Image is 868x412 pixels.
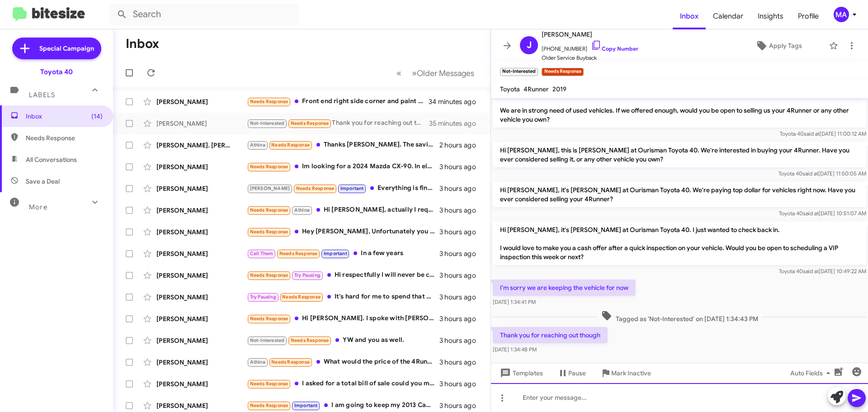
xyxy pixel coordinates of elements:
div: 3 hours ago [439,271,483,280]
button: Auto Fields [783,365,841,381]
span: 2019 [552,85,566,93]
div: [PERSON_NAME] [156,271,247,280]
h1: Inbox [126,37,159,51]
span: Needs Response [296,185,335,191]
span: Athina [250,359,265,365]
span: Call Them [250,251,274,256]
div: 3 hours ago [439,227,483,237]
span: Needs Response [279,251,318,256]
button: Mark Inactive [593,365,658,381]
span: Toyota 40 [DATE] 10:49:22 AM [779,268,866,275]
span: Older Messages [417,68,474,78]
span: Athina [294,207,310,213]
span: Toyota 40 [DATE] 11:00:12 AM [780,130,866,137]
span: Athina [250,142,265,148]
span: Needs Response [271,142,310,148]
div: [PERSON_NAME] [156,227,247,237]
button: Previous [391,64,407,82]
span: Needs Response [250,99,288,104]
button: MA [826,7,858,22]
span: More [29,203,47,211]
span: Apply Tags [769,38,802,54]
span: Important [294,403,318,408]
p: Hi [PERSON_NAME], it's [PERSON_NAME] at Ourisman Toyota 40. I just wanted to check back in. I wou... [493,222,866,265]
div: [PERSON_NAME] [156,119,247,128]
button: Pause [550,365,593,381]
span: Special Campaign [39,44,94,53]
span: Try Pausing [294,272,321,278]
div: [PERSON_NAME] [156,336,247,345]
div: [PERSON_NAME] [156,358,247,367]
span: Older Service Buyback [542,53,638,62]
span: [DATE] 1:34:41 PM [493,298,536,305]
div: What would the price of the 4Runner be [247,357,439,367]
div: 3 hours ago [439,249,483,258]
span: Not-Interested [250,337,285,343]
div: [PERSON_NAME] [156,184,247,193]
div: Thanks [PERSON_NAME]. The savings was for $1,000 below MSRP. Are you able to get closer to $3,000... [247,140,439,150]
div: I asked for a total bill of sale could you make sure I have a copy of that? [247,379,439,389]
span: [PERSON_NAME] [250,185,290,191]
div: Hey [PERSON_NAME], Unfortunately you guys just didn't have a tundra in my price range... i came t... [247,227,439,237]
div: In a few years [247,248,439,259]
span: said at [802,170,818,177]
span: Inbox [26,112,103,121]
div: 3 hours ago [439,184,483,193]
div: Hi [PERSON_NAME]. I spoke with [PERSON_NAME] [DATE]. I have decided to hold off on the vehicle se... [247,313,439,324]
div: It's hard for me to spend that amount of money without being sure it's exactly what I want. [247,292,439,302]
a: Insights [750,3,791,29]
span: [DATE] 1:34:48 PM [493,346,537,353]
div: 34 minutes ago [429,97,483,106]
div: MA [834,7,849,22]
div: 3 hours ago [439,293,483,302]
span: Toyota 40 [DATE] 10:51:07 AM [779,210,866,217]
a: Special Campaign [12,38,101,59]
span: Needs Response [250,229,288,235]
div: 3 hours ago [439,162,483,171]
div: [PERSON_NAME] [156,379,247,388]
div: 3 hours ago [439,358,483,367]
span: Labels [29,91,55,99]
span: [PERSON_NAME] [542,29,638,40]
div: Everything is fine. My lease ends this coming June or July. I'll start thinking about my next veh... [247,183,439,194]
div: 3 hours ago [439,379,483,388]
span: Needs Response [291,337,329,343]
span: Needs Response [250,381,288,387]
div: Toyota 40 [40,67,73,76]
span: Tagged as 'Not-Interested' on [DATE] 1:34:43 PM [598,310,762,323]
a: Copy Number [591,45,638,52]
a: Inbox [673,3,706,29]
div: I am going to keep my 2013 Camry. Thanks [247,400,439,411]
p: Thank you for reaching out though [493,327,608,343]
div: 2 hours ago [439,141,483,150]
div: [PERSON_NAME] [156,162,247,171]
div: Hi respectfully I will never be coming back to that shitty ass dealership ever again [247,270,439,280]
a: Profile [791,3,826,29]
span: Pause [568,365,586,381]
button: Templates [491,365,550,381]
span: Needs Response [250,164,288,170]
span: J [527,38,532,52]
a: Calendar [706,3,750,29]
p: Hi [PERSON_NAME] this is [PERSON_NAME], Sales Manager at Ourisman Toyota 40. Thanks for being our... [493,75,866,128]
span: Templates [498,365,543,381]
span: Save a Deal [26,177,60,186]
nav: Page navigation example [392,64,480,82]
div: [PERSON_NAME] [156,401,247,410]
span: All Conversations [26,155,77,164]
input: Search [109,4,299,25]
span: « [396,67,401,79]
span: [PHONE_NUMBER] [542,40,638,53]
span: Needs Response [250,403,288,408]
div: Hi [PERSON_NAME], actually I requested [PERSON_NAME] to send me your bottom $ figure for consider... [247,205,439,215]
span: Needs Response [291,120,329,126]
div: YW and you as well. [247,335,439,346]
div: [PERSON_NAME] [156,314,247,323]
div: 3 hours ago [439,336,483,345]
span: Mark Inactive [611,365,651,381]
span: Toyota 40 [DATE] 11:50:05 AM [778,170,866,177]
span: Important [340,185,364,191]
span: said at [803,268,819,275]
